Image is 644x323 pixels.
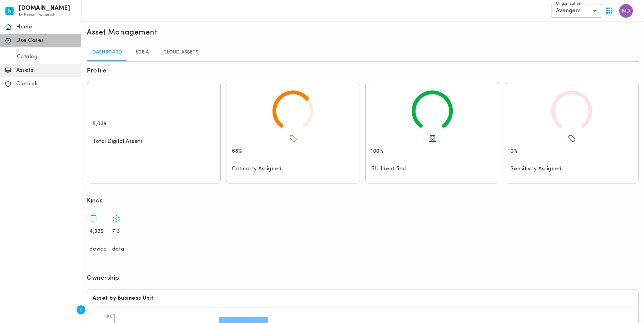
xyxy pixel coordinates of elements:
p: 5,039 [93,121,107,127]
label: Organization [556,1,581,7]
p: Sensitivity Assigned [510,166,633,172]
h6: Asset by Business Unit [93,295,633,302]
p: 713 [112,228,120,235]
p: Controls [16,81,76,87]
p: Assets [16,67,76,74]
p: Catalog [12,53,42,60]
h6: Kinds [87,197,103,205]
span: by Human Managed [19,13,54,17]
p: device [89,246,107,253]
p: 68% [232,148,242,155]
tspan: 1.6K [104,315,112,319]
img: Marc Daniel Jamindang [619,4,633,18]
p: 0% [510,148,518,155]
div: Avengers [551,4,602,18]
p: Criticality Assigned [232,166,354,172]
p: Home [16,24,76,30]
button: User [617,1,636,20]
p: BU Identified [371,166,494,172]
a: Dashboard [87,44,127,61]
img: invicta.io [5,7,14,15]
h6: Profile [87,67,107,75]
a: Cloud Assets [158,44,204,61]
p: Use Cases [16,37,76,44]
a: I.DE.A. [127,44,158,61]
p: 100% [371,148,383,155]
h6: Ownership [87,274,119,282]
p: data [112,246,124,253]
p: Total Digital Assets [93,138,215,145]
p: 4,326 [89,228,104,235]
h6: [DOMAIN_NAME] [19,6,71,11]
h5: Asset Management [87,28,157,38]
